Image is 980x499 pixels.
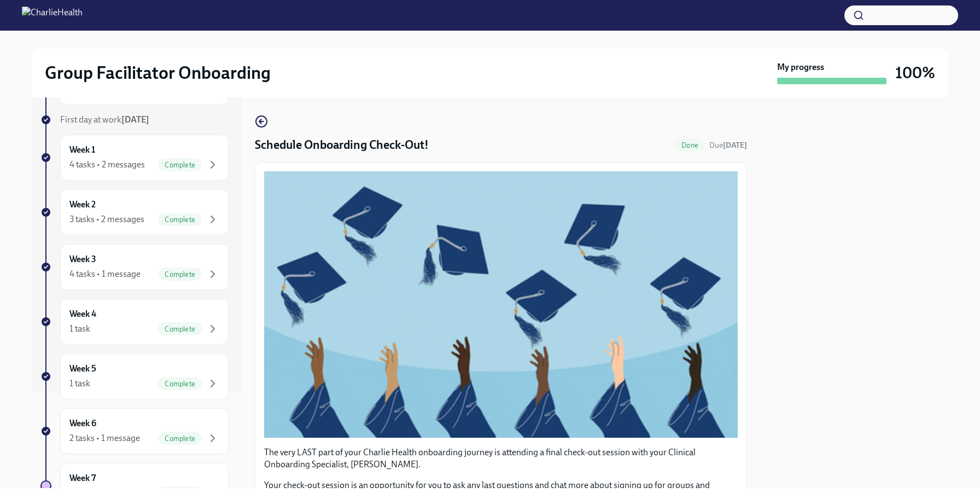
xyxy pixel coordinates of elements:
a: Week 34 tasks • 1 messageComplete [40,244,229,290]
span: Complete [158,216,202,224]
span: Complete [158,161,202,169]
div: 2 tasks • 1 message [69,432,140,444]
button: Zoom image [264,171,738,438]
span: Done [675,141,705,149]
div: 1 task [69,378,90,390]
span: Complete [158,270,202,278]
span: Complete [158,380,202,388]
span: August 2nd, 2025 09:00 [709,140,747,150]
div: 1 task [69,323,90,335]
a: Week 23 tasks • 2 messagesComplete [40,189,229,235]
p: The very LAST part of your Charlie Health onboarding journey is attending a final check-out sessi... [264,446,738,471]
h6: Week 3 [69,253,96,265]
h2: Group Facilitator Onboarding [45,62,271,84]
strong: [DATE] [121,114,149,125]
a: Week 51 taskComplete [40,353,229,399]
div: 4 tasks • 1 message [69,268,141,280]
span: First day at work [60,114,149,125]
h4: Schedule Onboarding Check-Out! [255,137,429,153]
h3: 100% [895,63,935,83]
div: 4 tasks • 2 messages [69,159,145,171]
span: Complete [158,325,202,333]
a: Week 41 taskComplete [40,299,229,345]
strong: [DATE] [723,141,747,150]
div: 1 task [69,487,90,499]
span: Due [709,141,747,150]
strong: My progress [777,61,824,73]
a: Week 62 tasks • 1 messageComplete [40,408,229,454]
h6: Week 5 [69,363,96,375]
img: CharlieHealth [22,7,83,24]
h6: Week 2 [69,199,96,211]
a: Week 14 tasks • 2 messagesComplete [40,135,229,181]
h6: Week 4 [69,308,96,320]
a: First day at work[DATE] [40,114,229,126]
div: 3 tasks • 2 messages [69,213,144,225]
h6: Week 6 [69,417,96,430]
h6: Week 7 [69,472,96,484]
span: Complete [158,434,202,443]
h6: Week 1 [69,144,95,156]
